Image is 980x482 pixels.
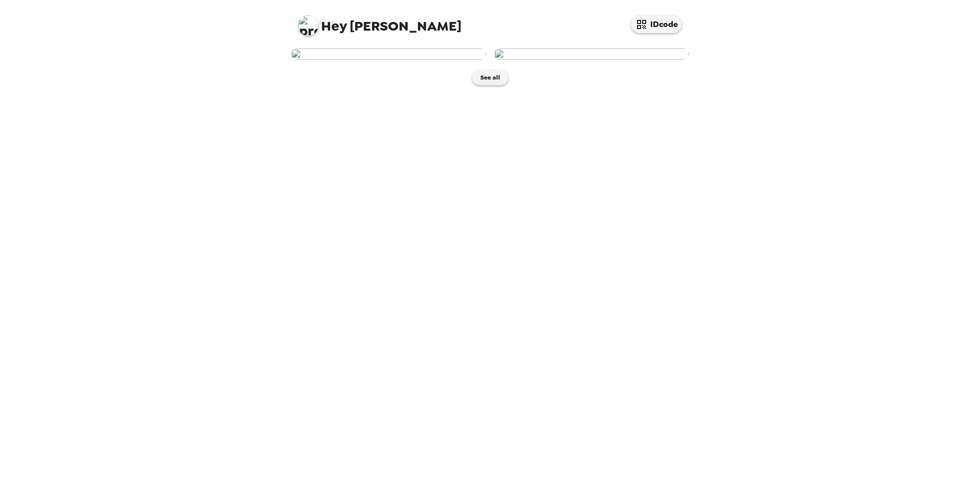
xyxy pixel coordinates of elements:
[298,15,318,36] img: profile pic
[631,15,682,33] button: IDcode
[291,48,486,60] img: user-265941
[494,48,689,60] img: user-265765
[321,17,347,35] span: Hey
[472,70,508,85] button: See all
[298,10,461,33] span: [PERSON_NAME]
